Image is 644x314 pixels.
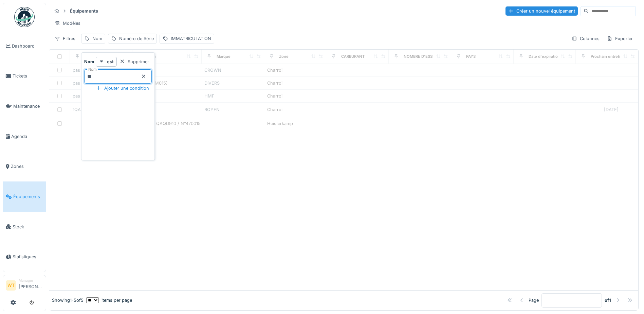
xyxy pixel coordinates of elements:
div: Heisterkamp [267,120,293,127]
div: Ajouter une condition [93,84,152,93]
label: Nom [87,67,98,72]
div: Charroi [267,80,282,86]
li: [PERSON_NAME] [19,278,43,293]
strong: Nom [84,58,94,65]
li: WT [6,280,16,291]
div: [DATE] [604,106,619,113]
div: pas immatriculé [73,80,129,86]
div: CARBURANT [341,54,365,59]
div: Manager [19,278,43,283]
div: Créer un nouvel équipement [505,6,578,16]
div: Charroi [267,93,282,99]
div: Filtres [52,34,78,43]
span: Stock [13,224,43,230]
div: 1QAF456 [73,106,129,113]
div: HMF [204,93,261,99]
div: pas immatriculé [73,67,129,73]
div: Showing 1 - 5 of 5 [52,297,84,303]
span: Dashboard [12,43,43,49]
div: items per page [86,297,132,303]
div: DIVERS [204,80,261,86]
span: Maintenance [13,103,43,109]
div: Numéro de Série [119,35,154,42]
span: Équipements [13,193,43,200]
div: Prochain entretien [591,54,625,59]
span: Tickets [13,73,43,79]
strong: est [107,58,114,65]
strong: of 1 [605,297,611,303]
img: Badge_color-CXgf-gQk.svg [14,7,35,27]
div: Marque [217,54,231,59]
div: Colonnes [569,34,603,43]
span: Zones [11,163,43,170]
div: Exporter [604,34,636,43]
div: PAYS [466,54,476,59]
div: IMMATRICULATION [171,35,211,42]
div: CROWN [204,67,261,73]
div: Zone [279,54,289,59]
div: Charroi [267,106,282,113]
div: Date d'expiration [529,54,560,59]
span: Agenda [11,133,43,140]
div: Nom [92,35,102,42]
div: Schenker QAQD910 / N°470015 [135,120,201,127]
div: Page [529,297,539,303]
div: ROYEN [204,106,261,113]
strong: Équipements [67,8,101,14]
div: NOMBRE D'ESSIEU [404,54,439,59]
div: Charroi [267,67,282,73]
div: Modèles [52,18,84,28]
span: Statistiques [13,254,43,260]
div: pas immatriculé [73,93,129,99]
div: Supprimer [117,57,152,66]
